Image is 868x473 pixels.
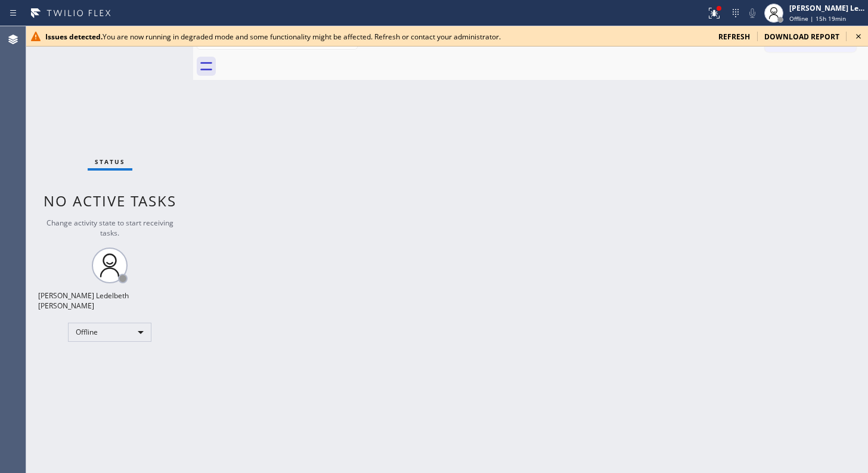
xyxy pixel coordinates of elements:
[789,14,846,23] span: Offline | 15h 19min
[44,191,176,211] span: No active tasks
[744,5,761,21] button: Mute
[46,218,173,238] span: Change activity state to start receiving tasks.
[789,3,864,13] div: [PERSON_NAME] Ledelbeth [PERSON_NAME]
[764,32,839,42] span: download report
[45,32,709,42] div: You are now running in degraded mode and some functionality might be affected. Refresh or contact...
[95,157,125,166] span: Status
[45,32,103,42] b: Issues detected.
[38,290,181,311] div: [PERSON_NAME] Ledelbeth [PERSON_NAME]
[68,323,151,342] div: Offline
[718,32,750,42] span: refresh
